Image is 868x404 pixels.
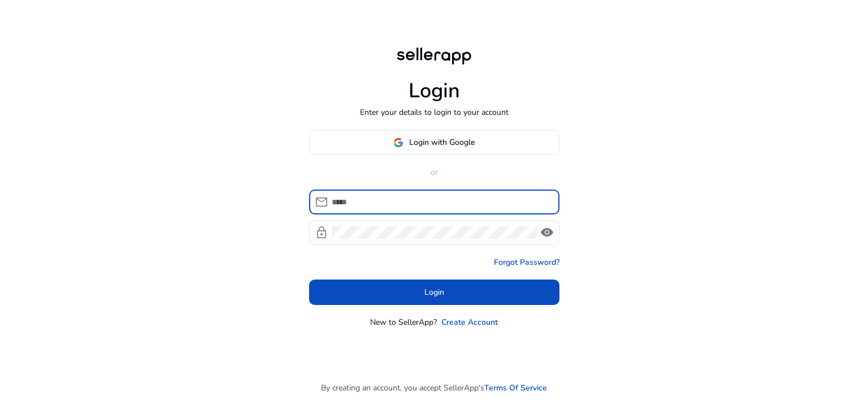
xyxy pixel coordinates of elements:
[441,316,498,328] a: Create Account
[484,382,547,394] a: Terms Of Service
[309,130,559,155] button: Login with Google
[494,256,559,268] a: Forgot Password?
[309,280,559,305] button: Login
[393,137,403,148] img: google-logo.svg
[309,166,559,178] p: or
[409,79,460,103] h1: Login
[424,286,444,298] span: Login
[409,136,475,148] span: Login with Google
[360,106,509,118] p: Enter your details to login to your account
[540,226,554,239] span: visibility
[370,316,437,328] p: New to SellerApp?
[315,226,328,239] span: lock
[315,195,328,209] span: mail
